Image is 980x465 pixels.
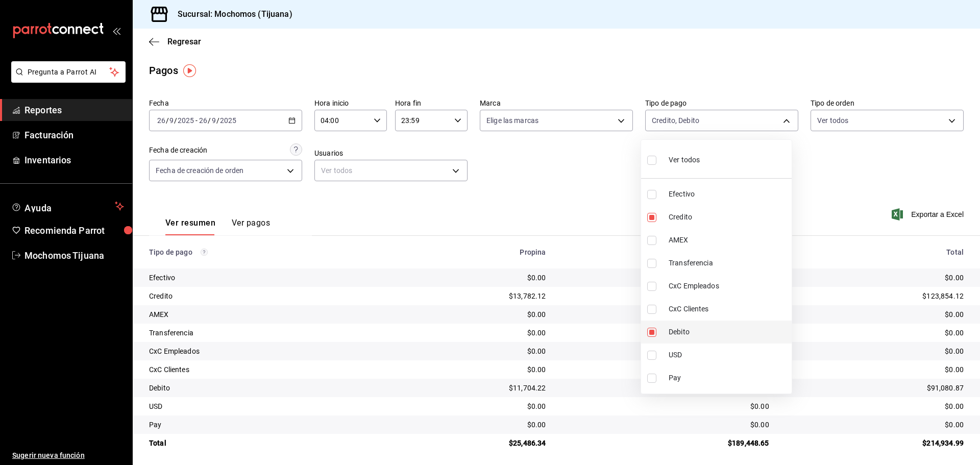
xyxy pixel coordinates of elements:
span: Ver todos [669,155,700,165]
img: Tooltip marker [183,64,196,77]
span: Credito [669,212,788,223]
span: CxC Clientes [669,304,788,314]
span: Debito [669,327,788,337]
span: Efectivo [669,189,788,200]
span: Pay [669,373,788,383]
span: USD [669,350,788,360]
span: Transferencia [669,258,788,268]
span: AMEX [669,235,788,246]
span: CxC Empleados [669,281,788,291]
